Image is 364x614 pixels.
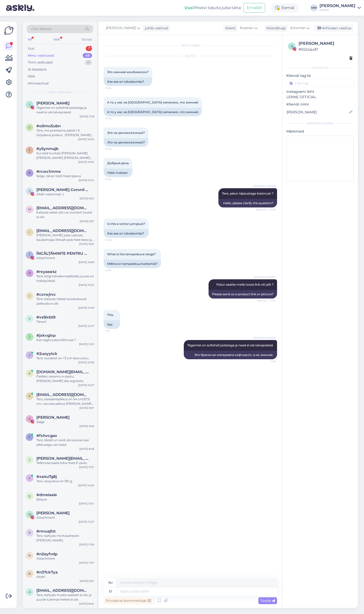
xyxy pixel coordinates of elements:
span: Russian [240,25,254,31]
span: І [29,103,30,107]
span: Magulalyuda@gmail.com [36,206,89,210]
div: Kas see on talvekombe? [104,77,152,86]
span: Это зимний комбинезон? [107,70,149,74]
span: What is the temperature range? [107,252,156,256]
p: Kliendi tag'id [286,73,354,78]
span: Is this a winter jumpsuit? [107,222,145,226]
div: Attachment [36,256,94,260]
span: #xa4u7g8j [36,474,57,479]
span: #n37ck7ya [36,570,58,575]
span: S [29,189,31,193]
div: [DATE] 16:56 [79,260,94,264]
div: [DATE] 11:18 [80,115,94,118]
span: a [29,590,31,594]
span: Otsi kliente [31,26,52,32]
div: Milline on temperatuurivahemik? [104,260,161,268]
span: Tere, palun täpsustage küsimust ? [222,192,274,195]
div: Kõik [28,74,35,79]
span: #rmuajfzt [36,529,56,534]
span: d [28,494,31,498]
span: y [29,148,31,152]
div: [DATE] [104,54,277,58]
span: c [29,294,31,298]
span: karoliina.vaher@gmail.com [36,392,89,397]
p: LENNE OFFICIAL [286,94,354,100]
div: Lenne [320,8,355,12]
div: Hästi maitsev [104,168,132,177]
p: Märkmed [286,129,354,134]
span: f [29,435,31,439]
div: ru [108,578,113,587]
div: Socials [81,36,93,43]
div: Web [52,36,61,43]
div: Aitäh vastamast :) [36,192,94,197]
div: [PERSON_NAME] [286,121,354,126]
span: #cxrwjrvc [36,292,56,297]
div: Tere, sisesäärepikkus on 54 cm/57,5 cm, varruka pikkus [PERSON_NAME] 61 cm /63,5 cm. [36,397,94,406]
span: o [28,125,31,129]
span: n [28,572,31,576]
div: Arhiveeritud [28,81,49,86]
span: 10:56 [105,117,124,120]
span: 10:59 [105,268,124,272]
div: [DATE] 9:52 [80,197,94,200]
div: # 652zqud7 [299,47,352,52]
div: [DATE] 9:06 [79,424,94,428]
span: [PERSON_NAME] [254,184,276,188]
span: #n2eyfvdp [36,552,57,556]
div: Selge, tänan teid! Head päeva [36,174,94,178]
span: #o0mo5ubn [36,124,61,128]
span: #rxyaea4z [36,269,57,274]
span: r [29,531,31,535]
span: Î [29,253,30,257]
div: Tere, kõigi talvekomplektide juures on traksipüksid. [36,274,94,283]
div: [DATE] 12:47 [78,324,94,328]
div: Paldies, saņemu e-pastu, [PERSON_NAME] tiks atgriezta. [36,374,94,383]
div: Hello, please clarify the question? [218,199,277,207]
p: Instagrami leht [286,89,354,94]
span: Ірина Мамедова [36,101,70,105]
div: [DATE] 10:14 [79,178,94,182]
span: Kristin Niidu [36,415,70,420]
div: Tere, kahjuks hetkel sooduskoodi pakkuda ei ole. [36,297,94,306]
span: x [29,476,31,480]
div: See [104,320,120,329]
div: Attachment [36,556,94,561]
span: n [28,554,31,557]
div: Tiimi vestlused [28,60,53,65]
div: [DATE] 19:51 [79,242,94,246]
div: Kui teid huvitab [PERSON_NAME] [PERSON_NAME] [PERSON_NAME] uurida täpsemalt. [36,151,94,160]
div: Tere, kahjuks me Kasahstani [PERSON_NAME]. [36,534,94,543]
span: #vs9ixbt9 [36,315,55,320]
div: Proovi tasuta juba täna: [185,5,241,11]
span: J [29,458,30,462]
span: Palun saatke meile toote link või pilt ? [216,283,274,286]
div: Aitäh! [36,575,94,579]
input: Lisa tag [286,79,354,87]
div: Vestlus algas [104,43,277,48]
div: 48 [83,53,92,58]
div: Tere, toodetel on +3 cm kasvuvaru. [36,356,94,361]
div: [DATE] 13:14 [79,502,94,505]
div: [DATE] 15:32 [79,283,94,287]
div: Attachment [36,515,94,520]
span: 10:56 [105,86,124,90]
div: juhib vestlust [143,26,169,31]
div: Klienditugi [264,26,286,31]
span: r [29,271,31,275]
div: [PERSON_NAME] [320,4,355,8]
div: [DATE] 11:37 [79,561,94,565]
span: 10:56 [105,177,124,181]
span: Добрый день [107,161,129,165]
span: 2 [29,353,31,357]
div: Tere, kleidil on veidi üle küünarnuki pikkusega varrukad. [36,438,94,447]
span: Silva Coronil Olivares [36,187,89,192]
div: Kahjuks sellist silti vòi numbrit tootel ei ole. [36,210,94,219]
div: [DATE] 14:59 [78,306,94,310]
span: r [29,171,31,175]
div: [PERSON_NAME] juba vastuse, kaubamajas lihtsalt pole hele beezi ja teil mõlemad toonid olemas😊 [36,233,94,242]
span: 11:18 [257,359,276,363]
span: ÎNCĂLȚĂMINTE PENTRU COPII | MOLDOVA [36,251,89,256]
div: А то у нас на [GEOGRAPHIC_DATA] написано, что зимний [104,108,202,116]
div: [DATE] 9:27 [80,219,94,223]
